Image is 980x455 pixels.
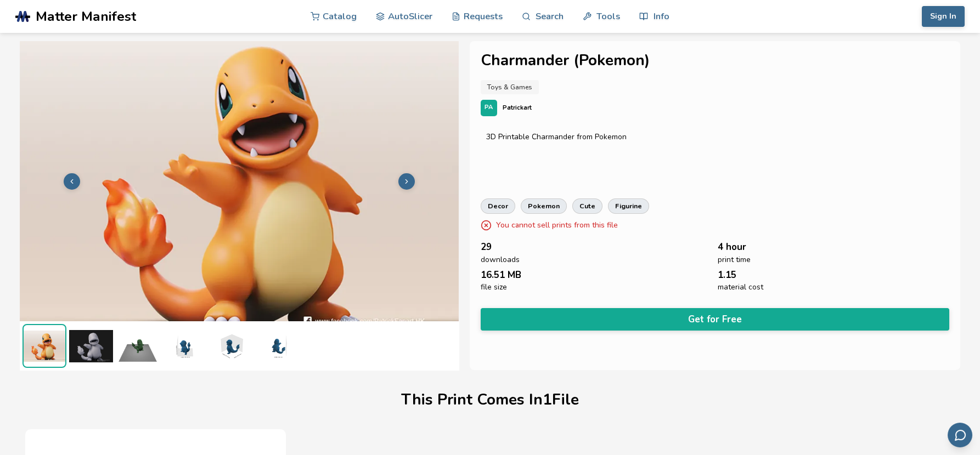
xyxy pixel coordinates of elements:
span: 29 [481,242,492,252]
span: downloads [481,255,520,264]
h1: Charmander (Pokemon) [481,52,950,69]
span: file size [481,283,507,292]
button: Get for Free [481,308,950,331]
img: 1_3D_Dimensions [209,324,253,368]
span: 4 hour [718,242,746,252]
span: material cost [718,283,763,292]
span: Matter Manifest [36,9,136,24]
a: cute [572,198,602,214]
span: 16.51 MB [481,270,521,280]
a: decor [481,198,515,214]
div: 3D Printable Charmander from Pokemon [486,133,944,141]
p: Patrickart [503,102,532,113]
h1: This Print Comes In 1 File [401,391,579,408]
a: figurine [608,198,649,214]
p: You cannot sell prints from this file [496,219,618,231]
a: pokemon [521,198,567,214]
span: print time [718,255,751,264]
img: 1_3D_Dimensions [256,324,300,368]
button: Sign In [922,6,965,27]
button: Send feedback via email [948,423,972,447]
span: 1.15 [718,270,736,280]
a: Toys & Games [481,80,539,94]
img: 1_Print_Preview [116,324,160,368]
img: 1_3D_Dimensions [162,324,206,368]
span: PA [485,104,493,111]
